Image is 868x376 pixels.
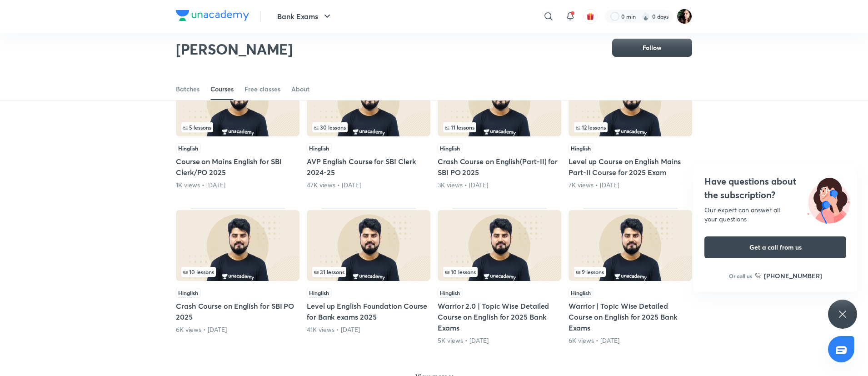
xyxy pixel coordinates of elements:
div: 47K views • 7 months ago [307,180,430,190]
div: infocontainer [312,267,425,277]
a: Company Logo [176,10,249,23]
img: Thumbnail [569,65,692,136]
img: Thumbnail [438,210,561,281]
div: 41K views • 9 months ago [307,325,430,334]
img: Thumbnail [307,210,430,281]
h5: Warrior 2.0 | Topic Wise Detailed Course on English for 2025 Bank Exams [438,301,561,333]
span: Hinglish [176,143,200,153]
div: Course on Mains English for SBI Clerk/PO 2025 [176,63,299,190]
div: infosection [181,267,294,277]
a: Free classes [244,78,280,100]
div: infosection [312,122,425,132]
a: [PHONE_NUMBER] [755,271,822,281]
div: infosection [574,267,687,277]
span: Hinglish [438,288,462,298]
div: 5K views • 9 months ago [438,336,561,345]
img: Thumbnail [176,65,299,136]
span: Hinglish [307,143,331,153]
div: infocontainer [312,122,425,132]
div: 1K views • 7 months ago [176,180,299,190]
span: 12 lessons [576,125,606,130]
span: Follow [643,43,662,52]
div: infosection [181,122,294,132]
div: Batches [176,85,200,94]
div: infosection [443,267,556,277]
h5: Course on Mains English for SBI Clerk/PO 2025 [176,156,299,178]
span: 10 lessons [445,269,476,275]
button: avatar [583,9,598,24]
div: infosection [443,122,556,132]
h5: Crash Course on English for SBI PO 2025 [176,301,299,322]
div: Warrior 2.0 | Topic Wise Detailed Course on English for 2025 Bank Exams [438,208,561,345]
div: infocontainer [181,267,294,277]
div: left [574,122,687,132]
div: infosection [574,122,687,132]
div: left [312,122,425,132]
span: 30 lessons [314,125,346,130]
span: Hinglish [569,143,593,153]
div: Level up Course on English Mains Part-II Course for 2025 Exam [569,63,692,190]
span: Hinglish [569,288,593,298]
button: Follow [612,39,692,57]
div: Free classes [244,85,280,94]
h5: Warrior | Topic Wise Detailed Course on English for 2025 Bank Exams [569,301,692,333]
div: infocontainer [443,122,556,132]
button: Bank Exams [272,7,338,25]
div: left [574,267,687,277]
div: 7K views • 8 months ago [569,180,692,190]
img: Thumbnail [176,210,299,281]
div: 3K views • 8 months ago [438,180,561,190]
a: Courses [210,78,234,100]
span: 31 lessons [314,269,344,275]
div: infocontainer [574,122,687,132]
h4: Have questions about the subscription? [704,175,846,202]
h6: [PHONE_NUMBER] [764,271,822,281]
div: left [181,267,294,277]
h5: Crash Course on English(Part-II) for SBI PO 2025 [438,156,561,178]
div: infocontainer [181,122,294,132]
img: Thumbnail [569,210,692,281]
span: 11 lessons [445,125,474,130]
h5: AVP English Course for SBI Clerk 2024-25 [307,156,430,178]
img: Priyanka K [677,9,692,24]
button: Get a call from us [704,236,846,258]
div: About [291,85,309,94]
div: Our expert can answer all your questions [704,206,846,224]
div: left [312,267,425,277]
h2: [PERSON_NAME] [176,40,293,58]
span: 9 lessons [576,269,604,275]
img: Company Logo [176,10,249,21]
a: Batches [176,78,200,100]
div: Warrior | Topic Wise Detailed Course on English for 2025 Bank Exams [569,208,692,345]
div: Level up English Foundation Course for Bank exams 2025 [307,208,430,345]
img: Thumbnail [438,65,561,136]
div: infosection [312,267,425,277]
div: AVP English Course for SBI Clerk 2024-25 [307,63,430,190]
div: Courses [210,85,234,94]
a: About [291,78,309,100]
div: left [181,122,294,132]
div: infocontainer [574,267,687,277]
img: avatar [586,12,594,20]
div: left [443,122,556,132]
p: Or call us [729,272,752,280]
img: Thumbnail [307,65,430,136]
span: 10 lessons [183,269,214,275]
div: infocontainer [443,267,556,277]
div: Crash Course on English for SBI PO 2025 [176,208,299,345]
span: Hinglish [307,288,331,298]
span: Hinglish [176,288,200,298]
h5: Level up Course on English Mains Part-II Course for 2025 Exam [569,156,692,178]
span: 5 lessons [183,125,211,130]
div: Crash Course on English(Part-II) for SBI PO 2025 [438,63,561,190]
div: left [443,267,556,277]
h5: Level up English Foundation Course for Bank exams 2025 [307,301,430,322]
div: 6K views • 10 months ago [569,336,692,345]
img: ttu_illustration_new.svg [800,175,857,224]
div: 6K views • 8 months ago [176,325,299,334]
img: streak [641,12,650,21]
span: Hinglish [438,143,462,153]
